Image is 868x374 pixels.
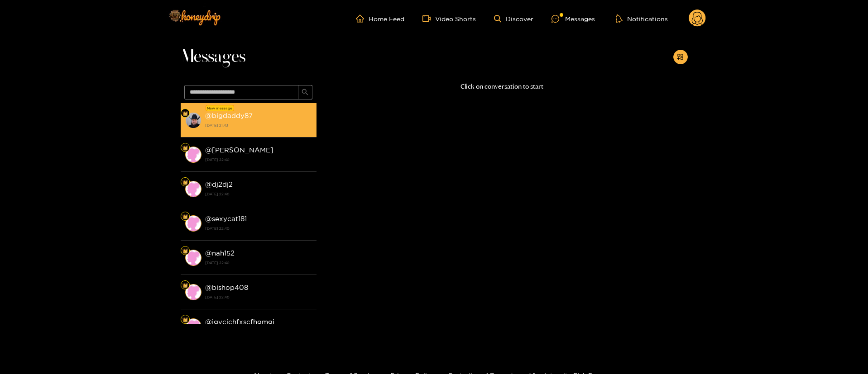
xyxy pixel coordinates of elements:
[205,284,248,291] strong: @ bishop408
[185,250,201,266] img: conversation
[205,249,235,257] strong: @ nah152
[205,146,273,154] strong: @ [PERSON_NAME]
[185,215,201,232] img: conversation
[185,284,201,300] img: conversation
[494,15,533,23] a: Discover
[551,14,595,24] div: Messages
[185,147,201,163] img: conversation
[673,50,688,64] button: appstore-add
[356,14,369,23] span: home
[356,14,404,23] a: Home Feed
[182,248,188,254] img: Fan Level
[182,214,188,219] img: Fan Level
[205,224,312,232] strong: [DATE] 22:40
[182,317,188,322] img: Fan Level
[206,105,234,111] div: New message
[205,215,247,223] strong: @ sexycat181
[182,111,188,116] img: Fan Level
[205,259,312,267] strong: [DATE] 22:40
[181,46,245,68] span: Messages
[677,53,684,61] span: appstore-add
[422,14,476,23] a: Video Shorts
[205,293,312,301] strong: [DATE] 22:40
[182,283,188,288] img: Fan Level
[613,14,671,23] button: Notifications
[185,318,201,335] img: conversation
[205,112,253,119] strong: @ bigdaddy87
[302,89,308,96] span: search
[205,190,312,198] strong: [DATE] 22:40
[422,14,435,23] span: video-camera
[317,81,688,92] p: Click on conversation to start
[298,85,312,99] button: search
[182,145,188,151] img: Fan Level
[205,156,312,164] strong: [DATE] 22:40
[205,318,274,326] strong: @ jgvcjchfxscfhgmgj
[185,181,201,197] img: conversation
[185,112,201,128] img: conversation
[182,180,188,185] img: Fan Level
[205,180,233,188] strong: @ dj2dj2
[205,121,312,129] strong: [DATE] 21:43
